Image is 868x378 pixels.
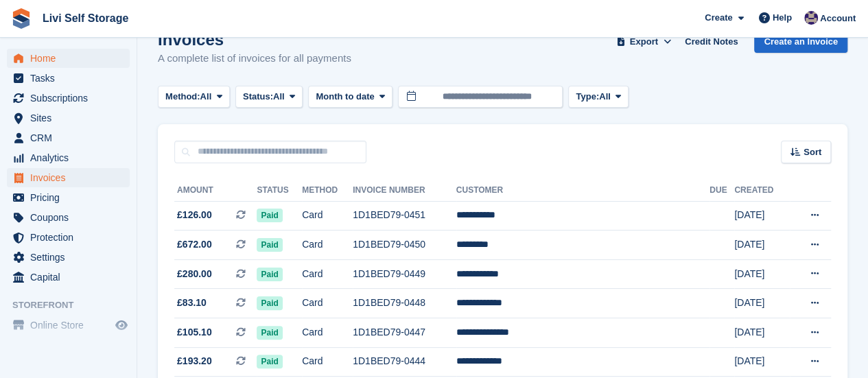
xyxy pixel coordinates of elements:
span: All [273,90,285,104]
span: £83.10 [177,296,207,310]
a: menu [7,208,130,227]
td: Card [302,201,353,231]
th: Due [709,180,734,202]
span: Sort [804,145,821,159]
td: [DATE] [734,347,790,377]
td: 1D1BED79-0444 [353,347,456,377]
button: Status: All [235,86,303,108]
td: [DATE] [734,289,790,318]
span: All [599,90,611,104]
span: Paid [257,268,282,281]
td: Card [302,318,353,348]
span: All [200,90,212,104]
a: menu [7,108,130,128]
span: Month to date [316,90,374,104]
span: Storefront [12,298,137,312]
span: Online Store [30,316,113,335]
span: Pricing [30,188,113,207]
a: Credit Notes [679,30,743,53]
a: menu [7,49,130,68]
h1: Invoices [158,30,351,49]
a: menu [7,248,130,267]
a: menu [7,316,130,335]
span: Paid [257,326,282,340]
span: £280.00 [177,267,212,281]
span: Settings [30,248,113,267]
td: Card [302,347,353,377]
span: Tasks [30,69,113,88]
a: menu [7,188,130,207]
a: menu [7,268,130,287]
a: menu [7,128,130,147]
a: Preview store [113,317,130,333]
td: Card [302,259,353,289]
td: 1D1BED79-0450 [353,231,456,260]
span: Analytics [30,148,113,167]
span: Export [630,35,658,49]
th: Amount [174,180,257,202]
span: Account [820,12,856,25]
td: [DATE] [734,259,790,289]
td: 1D1BED79-0449 [353,259,456,289]
span: £105.10 [177,325,212,340]
th: Customer [456,180,709,202]
span: Invoices [30,168,113,187]
th: Method [302,180,353,202]
td: 1D1BED79-0451 [353,201,456,231]
span: Status: [243,90,273,104]
p: A complete list of invoices for all payments [158,51,351,67]
a: menu [7,228,130,247]
td: Card [302,289,353,318]
span: Protection [30,228,113,247]
a: Create an Invoice [754,30,847,53]
button: Type: All [568,86,629,108]
span: Coupons [30,208,113,227]
button: Month to date [308,86,392,108]
span: Create [705,11,732,25]
a: menu [7,148,130,167]
img: Jim [804,11,818,25]
td: 1D1BED79-0447 [353,318,456,348]
span: £126.00 [177,208,212,222]
span: Capital [30,268,113,287]
img: stora-icon-8386f47178a22dfd0bd8f6a31ec36ba5ce8667c1dd55bd0f319d3a0aa187defe.svg [11,8,32,29]
th: Invoice Number [353,180,456,202]
span: Paid [257,355,282,368]
span: Subscriptions [30,88,113,108]
a: menu [7,69,130,88]
td: [DATE] [734,231,790,260]
span: Method: [165,90,200,104]
a: Livi Self Storage [37,7,134,29]
td: 1D1BED79-0448 [353,289,456,318]
span: Paid [257,238,282,252]
span: Type: [576,90,599,104]
th: Created [734,180,790,202]
button: Export [613,30,674,53]
a: menu [7,88,130,108]
th: Status [257,180,302,202]
span: CRM [30,128,113,147]
span: £672.00 [177,237,212,252]
td: [DATE] [734,201,790,231]
td: [DATE] [734,318,790,348]
span: Paid [257,209,282,222]
button: Method: All [158,86,230,108]
a: menu [7,168,130,187]
span: Paid [257,296,282,310]
td: Card [302,231,353,260]
span: Sites [30,108,113,128]
span: Help [773,11,792,25]
span: Home [30,49,113,68]
span: £193.20 [177,354,212,368]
